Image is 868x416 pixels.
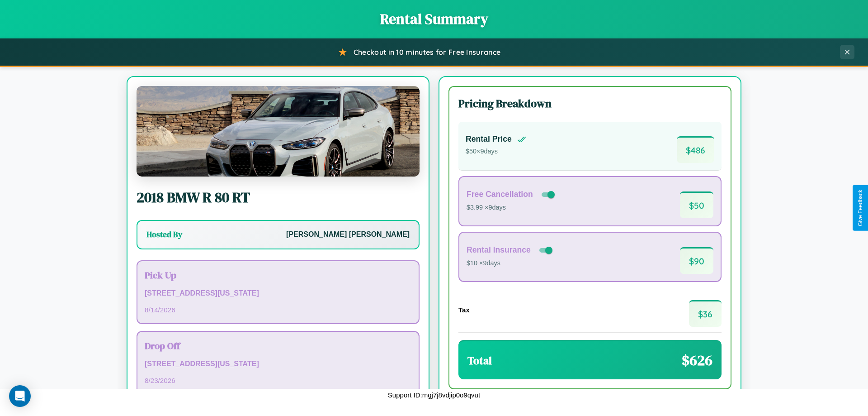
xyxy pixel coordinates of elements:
[146,229,182,240] h3: Hosted By
[689,300,722,327] span: $ 36
[680,247,713,274] span: $ 90
[388,389,480,401] p: Support ID: mgj7j8vdjip0o9qvut
[857,190,863,226] div: Give Feedback
[145,304,411,316] p: 8 / 14 / 2026
[466,134,512,144] h4: Rental Price
[677,136,714,163] span: $ 486
[467,258,554,269] p: $10 × 9 days
[145,268,411,282] h3: Pick Up
[458,306,470,314] h4: Tax
[354,48,500,57] span: Checkout in 10 minutes for Free Insurance
[467,353,492,368] h3: Total
[467,190,533,199] h4: Free Cancellation
[137,86,420,177] img: BMW R 80 RT
[137,187,420,207] h2: 2018 BMW R 80 RT
[467,245,531,255] h4: Rental Insurance
[682,350,712,370] span: $ 626
[9,385,31,407] div: Open Intercom Messenger
[467,202,557,214] p: $3.99 × 9 days
[145,339,411,352] h3: Drop Off
[145,358,411,371] p: [STREET_ADDRESS][US_STATE]
[9,9,859,29] h1: Rental Summary
[145,374,411,387] p: 8 / 23 / 2026
[286,228,410,241] p: [PERSON_NAME] [PERSON_NAME]
[458,96,722,111] h3: Pricing Breakdown
[145,287,411,300] p: [STREET_ADDRESS][US_STATE]
[466,146,526,158] p: $ 50 × 9 days
[680,191,713,218] span: $ 50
